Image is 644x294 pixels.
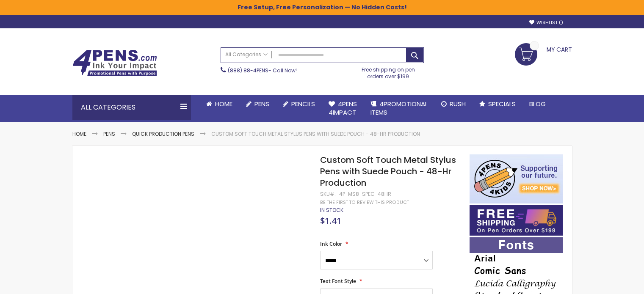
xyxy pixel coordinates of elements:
[329,99,357,117] span: 4Pens 4impact
[470,205,563,236] img: Free shipping on orders over $199
[72,95,191,120] div: All Categories
[211,131,420,137] li: Custom Soft Touch Metal Stylus Pens with Suede Pouch - 48-Hr Production
[529,99,546,108] span: Blog
[320,207,343,214] div: Availability
[353,63,424,80] div: Free shipping on pen orders over $199
[339,191,391,198] div: 4P-MS8-SPEC-48HR
[522,95,553,113] a: Blog
[72,130,86,137] a: Home
[132,130,194,137] a: Quick Production Pens
[320,190,336,198] strong: SKU
[228,67,268,74] a: (888) 88-4PENS
[276,95,322,113] a: Pencils
[320,154,456,189] span: Custom Soft Touch Metal Stylus Pens with Suede Pouch - 48-Hr Production
[450,99,466,108] span: Rush
[320,215,341,226] span: $1.41
[322,95,364,122] a: 4Pens4impact
[370,99,428,117] span: 4PROMOTIONAL ITEMS
[228,67,297,74] span: - Call Now!
[291,99,315,108] span: Pencils
[221,48,272,62] a: All Categories
[72,49,157,77] img: 4Pens Custom Pens and Promotional Products
[488,99,516,108] span: Specials
[434,95,473,113] a: Rush
[470,154,563,203] img: 4pens 4 kids
[215,99,232,108] span: Home
[103,130,115,137] a: Pens
[364,95,434,122] a: 4PROMOTIONALITEMS
[254,99,269,108] span: Pens
[529,19,563,26] a: Wishlist
[320,278,356,285] span: Text Font Style
[320,199,409,206] a: Be the first to review this product
[225,51,268,58] span: All Categories
[473,95,522,113] a: Specials
[320,206,343,214] span: In stock
[239,95,276,113] a: Pens
[199,95,239,113] a: Home
[320,240,342,247] span: Ink Color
